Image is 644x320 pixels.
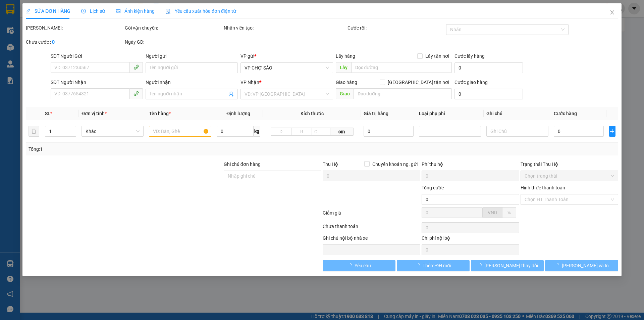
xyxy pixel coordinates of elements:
div: Phí thu hộ [422,161,519,171]
span: Ảnh kiện hàng [116,8,155,14]
input: Dọc đường [351,62,452,73]
span: close [609,10,615,15]
span: [GEOGRAPHIC_DATA], [GEOGRAPHIC_DATA] ↔ [GEOGRAPHIC_DATA] [25,29,80,46]
img: icon [165,9,171,14]
span: Thu Hộ [323,162,338,167]
span: Lấy hàng [336,53,355,59]
span: Lấy tận nơi [423,52,452,60]
span: user-add [229,91,234,97]
span: Yêu cầu xuất hóa đơn điện tử [165,8,236,14]
span: SA1208251509 [84,37,123,44]
div: Nhân viên tạo: [224,24,346,32]
div: Người gửi [146,52,238,60]
span: Định lượng [226,111,250,116]
input: D [271,128,291,136]
span: [PERSON_NAME] thay đổi [484,262,538,269]
span: Chọn trạng thái [525,171,614,181]
span: VP Nhận [241,80,260,85]
input: Ghi Chú [486,126,548,137]
label: Cước lấy hàng [454,53,485,59]
span: Đơn vị tính [82,111,107,116]
span: VP CHỢ SÁO [245,63,329,73]
div: Gói vận chuyển: [125,24,222,32]
span: Giao [336,88,354,99]
span: phone [133,91,139,96]
span: phone [133,64,139,70]
button: Yêu cầu [323,260,395,271]
span: loading [347,263,355,268]
div: Người nhận [146,79,238,86]
label: Hình thức thanh toán [521,185,565,190]
div: Cước rồi : [347,24,445,32]
div: Ghi chú nội bộ nhà xe [323,234,420,244]
input: Cước giao hàng [454,89,523,99]
span: kg [254,126,260,137]
label: Ghi chú đơn hàng [224,162,261,167]
span: Thêm ĐH mới [423,262,451,269]
span: [GEOGRAPHIC_DATA] tận nơi [385,79,452,86]
div: Tổng: 1 [29,145,249,153]
span: Lịch sử [81,8,105,14]
div: SĐT Người Gửi [51,52,143,60]
div: Chưa thanh toán [322,223,421,234]
span: VND [488,210,497,215]
span: loading [554,263,562,268]
span: Yêu cầu [355,262,371,269]
div: VP gửi [241,52,333,60]
label: Cước giao hàng [454,80,488,85]
span: Giao hàng [336,80,357,85]
div: Ngày GD: [125,38,222,46]
button: [PERSON_NAME] và In [545,260,618,271]
div: Trạng thái Thu Hộ [521,161,618,168]
strong: CHUYỂN PHÁT NHANH AN PHÚ QUÝ [29,5,77,27]
span: [PERSON_NAME] và In [562,262,609,269]
input: Cước lấy hàng [454,62,523,73]
th: Loại phụ phí [416,107,484,120]
img: logo [4,20,22,53]
button: delete [29,126,39,137]
button: Close [603,3,622,22]
span: cm [330,128,353,136]
div: Chi phí nội bộ [422,234,519,244]
span: Giá trị hàng [364,111,389,116]
input: Ghi chú đơn hàng [224,171,321,181]
input: C [312,128,330,136]
input: VD: Bàn, Ghế [149,126,211,137]
div: Giảm giá [322,209,421,221]
span: SL [45,111,50,116]
span: loading [415,263,423,268]
span: edit [26,9,31,13]
strong: PHIẾU GỬI HÀNG [26,48,80,55]
input: Dọc đường [354,88,452,99]
span: SỬA ĐƠN HÀNG [26,8,70,14]
div: Chưa cước : [26,38,123,46]
span: Tổng cước [422,185,444,190]
button: [PERSON_NAME] thay đổi [471,260,544,271]
span: Lấy [336,62,351,73]
button: plus [609,126,615,137]
span: Khác [86,126,140,136]
button: Thêm ĐH mới [397,260,470,271]
span: Chuyển khoản ng. gửi [370,161,420,168]
div: SĐT Người Nhận [51,79,143,86]
span: plus [609,129,615,134]
span: loading [477,263,484,268]
div: [PERSON_NAME]: [26,24,123,32]
span: clock-circle [81,9,86,13]
span: picture [116,9,120,13]
span: % [507,210,511,215]
b: 0 [52,39,55,45]
span: Tên hàng [149,111,171,116]
input: R [291,128,312,136]
th: Ghi chú [484,107,551,120]
span: Kích thước [301,111,324,116]
span: Cước hàng [554,111,577,116]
